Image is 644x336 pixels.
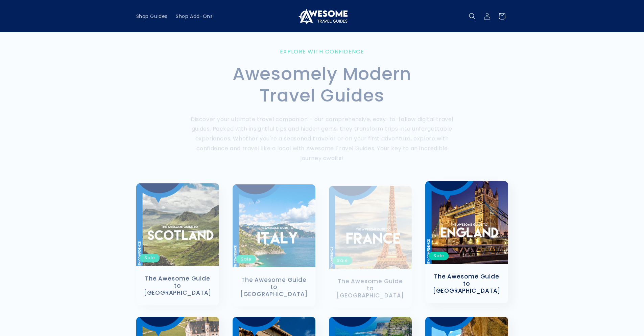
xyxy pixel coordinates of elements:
img: Awesome Travel Guides [297,8,348,24]
a: Awesome Travel Guides [294,5,350,27]
span: Shop Guides [136,13,168,19]
a: The Awesome Guide to [GEOGRAPHIC_DATA] [143,273,212,294]
p: Explore with Confidence [190,46,454,52]
a: The Awesome Guide to [GEOGRAPHIC_DATA] [239,273,309,294]
a: The Awesome Guide to [GEOGRAPHIC_DATA] [336,273,405,294]
a: Shop Add-Ons [172,9,217,23]
span: Shop Add-Ons [176,13,213,19]
a: The Awesome Guide to [GEOGRAPHIC_DATA] [432,273,501,294]
h2: Awesomely Modern Travel Guides [190,59,454,103]
a: Shop Guides [132,9,172,23]
p: Discover your ultimate travel companion – our comprehensive, easy-to-follow digital travel guides... [190,109,454,158]
summary: Search [465,9,480,24]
